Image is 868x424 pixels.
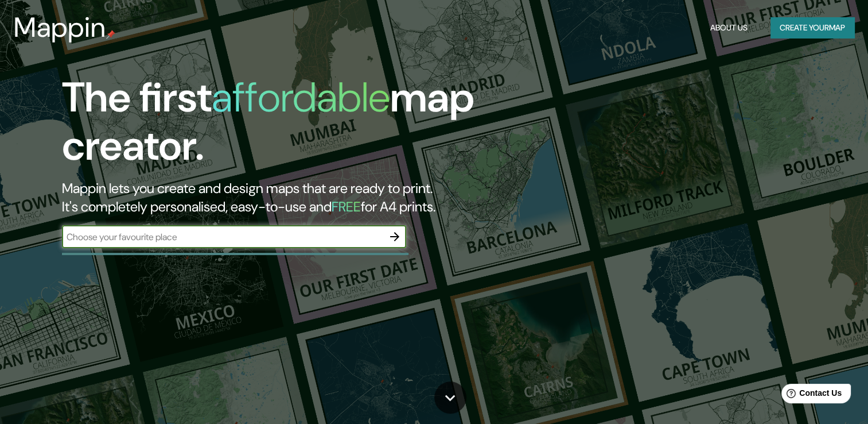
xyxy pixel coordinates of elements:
[332,198,361,215] h5: FREE
[62,179,496,216] h2: Mappin lets you create and design maps that are ready to print. It's completely personalised, eas...
[770,17,854,38] button: Create yourmap
[62,74,496,179] h1: The first map creator.
[212,71,390,124] h1: affordable
[766,379,855,411] iframe: Help widget launcher
[62,230,383,244] input: Choose your favourite place
[706,17,752,38] button: About Us
[14,11,106,44] h3: Mappin
[106,30,115,39] img: mappin-pin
